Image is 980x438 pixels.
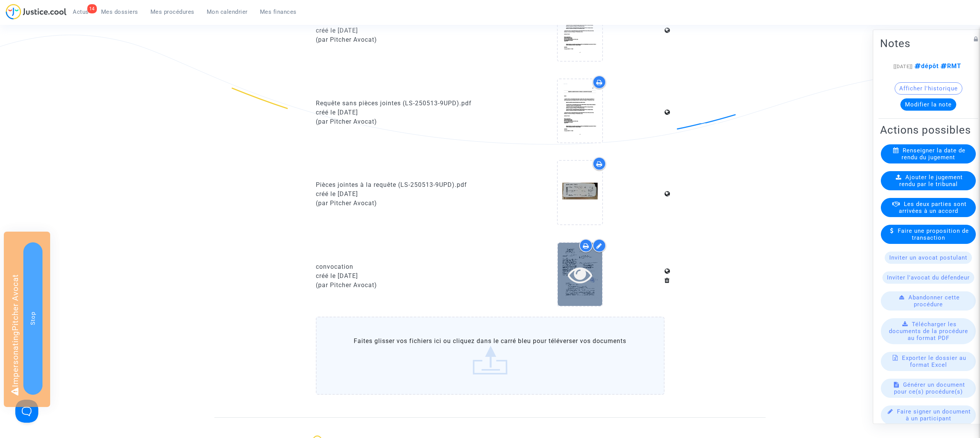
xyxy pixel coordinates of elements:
button: Afficher l'historique [895,82,962,95]
a: Mes finances [254,6,303,18]
div: créé le [DATE] [316,26,485,35]
span: dépôt [913,62,939,70]
div: (par Pitcher Avocat) [316,117,485,126]
span: Abandonner cette procédure [908,294,960,308]
span: Faire signer un document à un participant [897,408,971,422]
button: Modifier la note [900,98,956,111]
iframe: Help Scout Beacon - Open [15,400,38,423]
span: Mes finances [260,8,297,15]
div: Impersonating [4,232,50,407]
div: (par Pitcher Avocat) [316,199,485,208]
span: Ajouter le jugement rendu par le tribunal [899,174,963,188]
span: Les deux parties sont arrivées à un accord [899,201,967,214]
div: (par Pitcher Avocat) [316,35,485,44]
span: Faire une proposition de transaction [898,227,969,241]
span: Inviter un avocat postulant [889,254,967,261]
span: Inviter l'avocat du défendeur [887,274,970,281]
span: Renseigner la date de rendu du jugement [902,147,965,161]
button: Stop [23,242,42,395]
span: Télécharger les documents de la procédure au format PDF [889,321,968,342]
div: Pièces jointes à la requête (LS-250513-9UPD).pdf [316,180,485,190]
div: convocation [316,262,485,271]
span: Actus [73,8,89,15]
span: Exporter le dossier au format Excel [902,355,966,368]
span: [[DATE]] [893,64,913,69]
div: créé le [DATE] [316,190,485,199]
img: jc-logo.svg [6,4,67,20]
span: Mes dossiers [101,8,138,15]
span: Générer un document pour ce(s) procédure(s) [894,381,965,395]
span: Mes procédures [150,8,194,15]
div: 14 [87,4,97,13]
span: Mon calendrier [207,8,248,15]
a: Mes dossiers [95,6,144,18]
div: créé le [DATE] [316,108,485,117]
div: (par Pitcher Avocat) [316,281,485,290]
h2: Notes [880,37,977,50]
h2: Actions possibles [880,123,977,137]
a: 14Actus [67,6,95,18]
div: Requête sans pièces jointes (LS-250513-9UPD).pdf [316,99,485,108]
a: Mes procédures [144,6,201,18]
div: créé le [DATE] [316,271,485,281]
a: Mon calendrier [201,6,254,18]
span: Stop [29,312,36,325]
span: RMT [939,62,961,70]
